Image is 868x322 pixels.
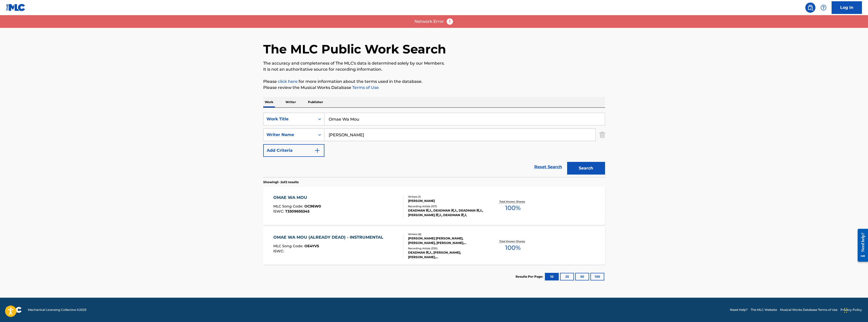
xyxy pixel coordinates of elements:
[284,97,297,107] p: Writer
[28,308,86,312] span: Mechanical Licensing Collective © 2025
[6,307,22,313] img: logo
[273,244,304,248] span: MLC Song Code :
[6,4,26,11] img: MLC Logo
[263,144,324,157] button: Add Criteria
[408,204,484,208] div: Recording Artists ( 107 )
[263,79,605,85] p: Please for more information about the terms used in the database.
[408,195,484,199] div: Writers ( 1 )
[408,236,484,245] div: [PERSON_NAME] [PERSON_NAME], [PERSON_NAME], [PERSON_NAME], [PERSON_NAME], [PERSON_NAME], [PERSON_...
[273,249,285,253] span: ISWC :
[590,273,604,280] button: 100
[807,5,813,11] img: search
[408,232,484,236] div: Writers ( 6 )
[314,147,320,154] img: 9d2ae6d4665cec9f34b9.svg
[408,250,484,259] div: DEADMAN 死人, [PERSON_NAME], [PERSON_NAME], [PERSON_NAME],IRONMOUSE, HEIAKIM
[820,5,827,11] img: help
[730,308,748,312] a: Need Help?
[273,204,304,209] span: MLC Song Code :
[751,308,777,312] a: The MLC Website
[567,162,605,175] button: Search
[273,195,321,201] div: OMAE WA MOU
[805,3,815,13] a: Public Search
[266,116,312,122] div: Work Title
[844,303,847,318] div: Drag
[263,66,605,72] p: It is not an authoritative source for recording information.
[304,204,321,209] span: OC96W0
[408,199,484,203] div: [PERSON_NAME]
[780,308,837,312] a: Musical Works Database Terms of Use
[499,239,526,243] p: Total Known Shares:
[278,79,298,84] a: click here
[273,234,386,240] div: OMAE WA MOU (ALREADY DEAD) - INSTRUMENTAL
[843,298,868,322] iframe: Chat Widget
[505,203,521,213] span: 100 %
[263,42,446,57] h1: The MLC Public Work Search
[516,274,544,279] p: Results Per Page:
[273,209,285,214] span: ISWC :
[263,85,605,91] p: Please review the Musical Works Database
[304,244,319,248] span: OE4YVS
[818,3,829,13] div: Help
[263,180,299,184] p: Showing 1 - 2 of 2 results
[499,200,526,203] p: Total Known Shares:
[505,243,521,252] span: 100 %
[263,187,605,225] a: OMAE WA MOUMLC Song Code:OC96W0ISWC:T3309695345Writers (1)[PERSON_NAME]Recording Artists (107)DEA...
[306,97,325,107] p: Publisher
[263,60,605,66] p: The accuracy and completeness of The MLC's data is determined solely by our Members.
[285,209,309,214] span: T3309695345
[351,85,379,90] a: Terms of Use
[414,18,444,25] p: Network Error
[832,1,862,14] a: Log In
[599,128,605,141] img: Delete Criterion
[545,273,559,280] button: 10
[263,97,275,107] p: Work
[575,273,589,280] button: 50
[266,132,312,138] div: Writer Name
[408,208,484,217] div: DEADMAN 死人, DEADMAN 死人, DEADMAN 死人, [PERSON_NAME] 死人, DEADMAN 死人
[263,227,605,265] a: OMAE WA MOU (ALREADY DEAD) - INSTRUMENTALMLC Song Code:OE4YVSISWC:Writers (6)[PERSON_NAME] [PERSO...
[263,113,605,177] form: Search Form
[532,161,565,173] a: Reset Search
[408,247,484,250] div: Recording Artists ( 330 )
[446,18,454,25] img: error
[854,225,868,266] iframe: Resource Center
[560,273,574,280] button: 25
[840,308,862,312] a: Privacy Policy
